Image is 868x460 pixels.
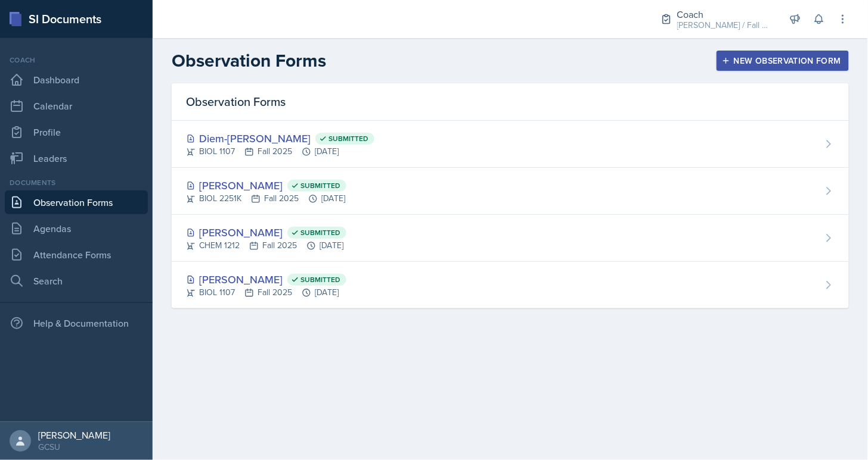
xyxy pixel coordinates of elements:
[5,177,148,188] div: Documents
[5,311,148,335] div: Help & Documentation
[38,441,110,453] div: GCSU
[5,68,148,92] a: Dashboard
[677,19,773,32] div: [PERSON_NAME] / Fall 2025
[186,239,346,252] div: CHEM 1212 Fall 2025 [DATE]
[5,269,148,293] a: Search
[186,271,346,287] div: [PERSON_NAME]
[186,177,346,193] div: [PERSON_NAME]
[172,262,849,308] a: [PERSON_NAME] Submitted BIOL 1107Fall 2025[DATE]
[677,7,773,21] div: Coach
[5,120,148,144] a: Profile
[186,192,346,205] div: BIOL 2251K Fall 2025 [DATE]
[5,217,148,240] a: Agendas
[724,56,841,65] div: New Observation Form
[300,228,340,237] span: Submitted
[186,130,374,146] div: Diem-[PERSON_NAME]
[186,224,346,240] div: [PERSON_NAME]
[300,181,340,190] span: Submitted
[172,83,849,121] div: Observation Forms
[717,51,849,71] button: New Observation Form
[186,145,374,158] div: BIOL 1107 Fall 2025 [DATE]
[5,55,148,65] div: Coach
[38,429,110,441] div: [PERSON_NAME]
[5,146,148,170] a: Leaders
[328,134,368,143] span: Submitted
[172,121,849,168] a: Diem-[PERSON_NAME] Submitted BIOL 1107Fall 2025[DATE]
[5,190,148,214] a: Observation Forms
[5,94,148,118] a: Calendar
[186,286,346,299] div: BIOL 1107 Fall 2025 [DATE]
[172,168,849,215] a: [PERSON_NAME] Submitted BIOL 2251KFall 2025[DATE]
[172,50,326,71] h2: Observation Forms
[300,275,340,284] span: Submitted
[172,215,849,262] a: [PERSON_NAME] Submitted CHEM 1212Fall 2025[DATE]
[5,243,148,267] a: Attendance Forms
